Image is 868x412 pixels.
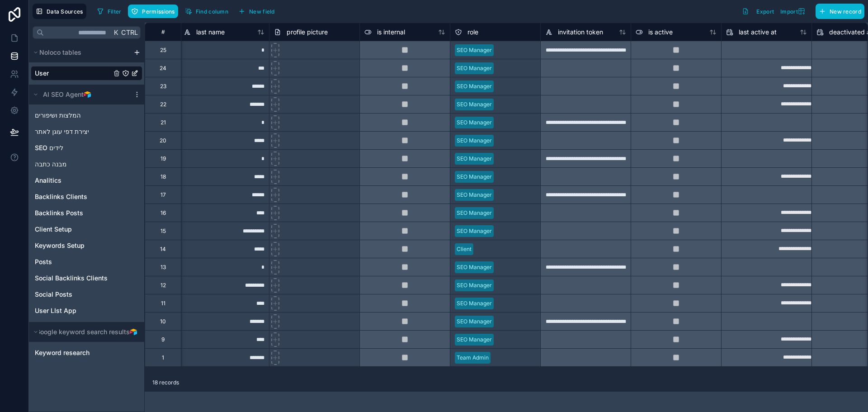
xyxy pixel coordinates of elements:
span: Ctrl [120,27,139,38]
button: Data Sources [33,4,86,19]
div: 24 [160,65,166,72]
span: last active at [739,28,777,37]
span: Import [780,8,798,15]
div: SEO Manager [457,191,492,199]
span: New record [830,8,861,15]
span: K [113,29,119,36]
button: New field [235,5,278,18]
button: Filter [94,5,125,18]
div: 1 [162,354,164,361]
button: Find column [182,5,231,18]
div: 18 [160,173,166,180]
span: profile picture [287,28,328,37]
div: SEO Manager [457,82,492,90]
span: last name [196,28,225,37]
div: 22 [160,101,166,108]
span: role [467,28,478,37]
div: SEO Manager [457,118,492,127]
div: SEO Manager [457,137,492,145]
div: SEO Manager [457,317,492,326]
div: 15 [160,227,166,235]
div: 12 [160,282,166,289]
span: Export [756,8,774,15]
span: Data Sources [47,8,83,15]
div: 13 [160,264,166,271]
a: Permissions [128,5,181,18]
span: invitation token [558,28,603,37]
div: 25 [160,47,166,54]
a: New record [812,4,864,19]
button: Import [777,4,812,19]
div: 17 [160,191,166,199]
button: Export [739,4,777,19]
div: # [152,28,174,35]
div: 14 [160,246,166,253]
div: SEO Manager [457,100,492,109]
div: 16 [160,209,166,217]
div: 20 [160,137,166,144]
div: 11 [161,300,165,307]
button: Permissions [128,5,178,18]
div: SEO Manager [457,263,492,271]
span: New field [249,8,275,15]
div: Client [457,245,472,253]
div: SEO Manager [457,209,492,217]
div: SEO Manager [457,227,492,235]
div: SEO Manager [457,64,492,72]
div: SEO Manager [457,155,492,163]
div: SEO Manager [457,281,492,289]
div: SEO Manager [457,173,492,181]
span: Filter [108,8,122,15]
div: SEO Manager [457,46,492,54]
div: 19 [160,155,166,162]
span: Find column [196,8,228,15]
div: SEO Manager [457,336,492,344]
button: New record [816,4,864,19]
div: 9 [161,336,165,343]
div: 10 [160,318,166,325]
span: 18 records [152,379,179,386]
div: 23 [160,83,166,90]
div: 21 [160,119,166,126]
span: is internal [377,28,405,37]
div: SEO Manager [457,299,492,308]
span: Permissions [142,8,175,15]
div: Team Admin [457,354,489,362]
span: is active [648,28,673,37]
